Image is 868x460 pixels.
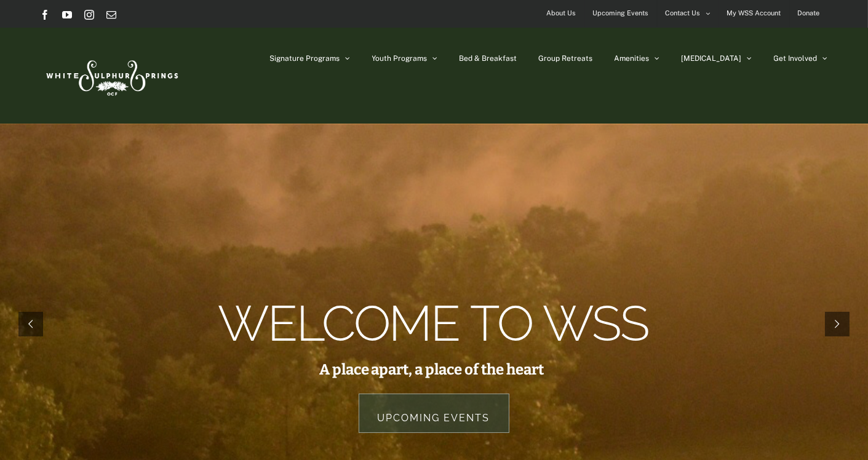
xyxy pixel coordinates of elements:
[615,28,660,89] a: Amenities
[218,310,649,338] rs-layer: Welcome to WSS
[270,55,340,62] span: Signature Programs
[666,4,701,22] span: Contact Us
[798,4,820,22] span: Donate
[774,55,818,62] span: Get Involved
[774,28,828,89] a: Get Involved
[460,28,517,89] a: Bed & Breakfast
[547,4,576,22] span: About Us
[682,55,742,62] span: [MEDICAL_DATA]
[460,55,517,62] span: Bed & Breakfast
[727,4,781,22] span: My WSS Account
[539,55,593,62] span: Group Retreats
[270,28,828,89] nav: Main Menu
[372,55,428,62] span: Youth Programs
[372,28,438,89] a: Youth Programs
[682,28,752,89] a: [MEDICAL_DATA]
[319,363,544,376] rs-layer: A place apart, a place of the heart
[41,47,182,105] img: White Sulphur Springs Logo
[270,28,351,89] a: Signature Programs
[615,55,650,62] span: Amenities
[539,28,593,89] a: Group Retreats
[593,4,649,22] span: Upcoming Events
[359,394,509,433] a: Upcoming Events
